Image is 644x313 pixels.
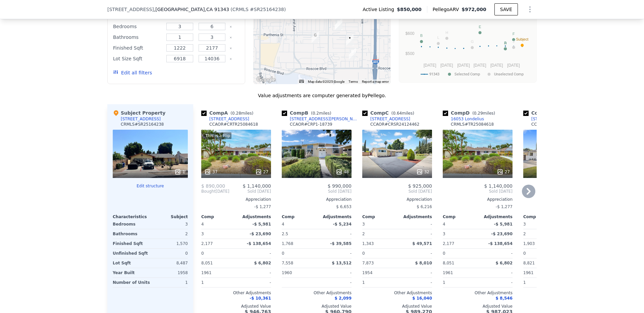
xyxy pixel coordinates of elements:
[362,229,396,239] div: 2
[250,296,271,301] span: -$ 10,361
[336,169,349,175] div: 48
[113,229,149,239] div: Bathrooms
[113,69,152,76] button: Edit all filters
[474,111,483,116] span: 0.29
[152,229,188,239] div: 2
[107,6,154,13] span: [STREET_ADDRESS]
[491,232,513,236] span: -$ 23,690
[255,75,277,84] img: Google
[363,6,397,13] span: Active Listing
[250,7,284,12] span: # SR25164238
[362,290,432,296] div: Other Adjustments
[201,304,271,309] div: Adjusted Value
[113,278,150,287] div: Number of Units
[113,183,188,189] button: Edit structure
[290,116,360,122] div: [STREET_ADDRESS][PERSON_NAME]
[290,122,332,127] div: CCAOR # CRP1-18739
[201,229,235,239] div: 3
[318,278,352,287] div: -
[153,278,188,287] div: 1
[204,169,217,175] div: 37
[282,290,352,296] div: Other Adjustments
[201,189,216,194] span: Bought
[454,72,480,76] text: Selected Comp
[397,214,432,220] div: Adjustments
[398,268,432,277] div: -
[496,261,513,265] span: $ 6,802
[201,183,225,189] span: $ 890,000
[523,197,593,202] div: Appreciation
[370,122,419,127] div: CCAOR # CRSR24124462
[335,296,352,301] span: $ 2,099
[282,229,315,239] div: 2.5
[229,25,232,28] button: Clear
[424,63,436,68] text: [DATE]
[113,54,162,63] div: Lot Size Sqft
[205,7,229,12] span: , CA 91343
[523,261,535,265] span: 8,821
[398,229,432,239] div: -
[443,214,478,220] div: Comp
[474,63,486,68] text: [DATE]
[333,222,352,227] span: -$ 5,234
[250,232,271,236] span: -$ 23,690
[346,35,354,46] div: 15926 Napa St
[332,261,352,265] span: $ 13,512
[201,241,213,246] span: 2,177
[523,110,578,116] div: Comp E
[523,3,537,16] button: Show Options
[282,189,352,194] span: Sold [DATE]
[443,222,445,227] span: 4
[523,268,557,277] div: 1961
[201,222,204,227] span: 4
[201,251,204,256] span: 0
[490,63,503,68] text: [DATE]
[152,268,188,277] div: 1958
[229,47,232,50] button: Clear
[113,214,150,220] div: Characteristics
[229,36,232,39] button: Clear
[282,261,293,265] span: 7,558
[531,116,601,122] div: [STREET_ADDRESS][PERSON_NAME]
[308,111,334,116] span: ( miles)
[308,80,344,83] span: Map data ©2025 Google
[335,19,342,30] div: 16053 Londelius
[513,32,515,36] text: F
[312,32,319,43] div: 16329 Napa St
[416,169,429,175] div: 32
[253,222,271,227] span: -$ 5,981
[209,122,258,127] div: CCAOR # CRTR25084618
[243,183,271,189] span: $ 1,140,000
[282,214,317,220] div: Comp
[174,169,185,175] div: 1
[201,278,235,287] div: 1
[507,63,520,68] text: [DATE]
[389,111,417,116] span: ( miles)
[420,34,423,38] text: B
[451,122,494,127] div: CRMLS # TR25084618
[255,75,277,84] a: Open this area in Google Maps (opens a new window)
[254,261,271,265] span: $ 6,802
[362,214,397,220] div: Comp
[445,30,448,35] text: H
[443,278,476,287] div: 1
[471,40,474,44] text: G
[113,220,149,229] div: Bedrooms
[362,189,432,194] span: Sold [DATE]
[113,258,149,268] div: Lot Sqft
[318,268,352,277] div: -
[229,189,271,194] span: Sold [DATE]
[152,239,188,248] div: 1,570
[429,72,439,76] text: 91343
[479,278,513,287] div: -
[113,110,165,116] div: Subject Property
[523,214,558,220] div: Comp
[443,116,484,122] a: 16053 Londelius
[201,110,256,116] div: Comp A
[362,278,396,287] div: 1
[412,241,432,246] span: $ 49,571
[113,268,149,277] div: Year Built
[393,111,402,116] span: 0.64
[523,116,601,122] a: [STREET_ADDRESS][PERSON_NAME]
[318,229,352,239] div: -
